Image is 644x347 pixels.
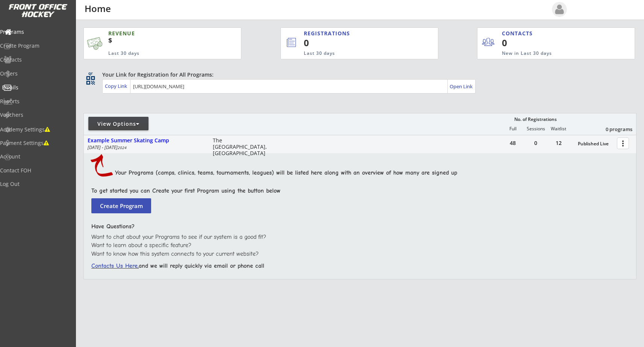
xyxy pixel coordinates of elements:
[105,83,129,89] div: Copy Link
[88,137,205,144] div: Example Summer Skating Camp
[2,85,70,90] div: Emails
[102,71,613,78] div: Your Link for Registration for All Programs:
[578,141,613,146] div: Published Live
[617,137,629,149] button: more_vert
[88,145,203,150] div: [DATE] - [DATE]
[512,117,559,122] div: No. of Registrations
[502,30,536,37] div: CONTACTS
[118,145,127,150] em: 2024
[88,120,148,128] div: View Options
[502,140,524,146] div: 48
[304,50,407,57] div: Last 30 days
[502,36,548,49] div: 0
[450,81,473,92] a: Open Link
[91,187,623,195] div: To get started you can Create your first Program using the button below
[450,83,473,90] div: Open Link
[547,140,570,146] div: 12
[91,263,139,269] font: Contacts Us Here,
[91,262,623,270] div: and we will reply quickly via email or phone call
[304,30,403,37] div: REGISTRATIONS
[213,137,272,156] div: The [GEOGRAPHIC_DATA], [GEOGRAPHIC_DATA]
[91,198,151,213] button: Create Program
[547,126,570,131] div: Waitlist
[524,126,547,131] div: Sessions
[304,36,413,49] div: 0
[502,50,600,57] div: New in Last 30 days
[86,71,95,76] div: qr
[108,50,205,57] div: Last 30 days
[91,233,623,258] div: Want to chat about your Programs to see if our system is a good fit? Want to learn about a specif...
[502,126,524,131] div: Full
[115,169,631,177] div: Your Programs (camps, clinics, teams, tournaments, leagues) will be listed here along with an ove...
[85,75,96,86] button: qr_code
[108,30,205,37] div: REVENUE
[91,222,623,231] div: Have Questions?
[593,126,632,133] div: 0 programs
[524,140,547,146] div: 0
[108,36,112,45] sup: $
